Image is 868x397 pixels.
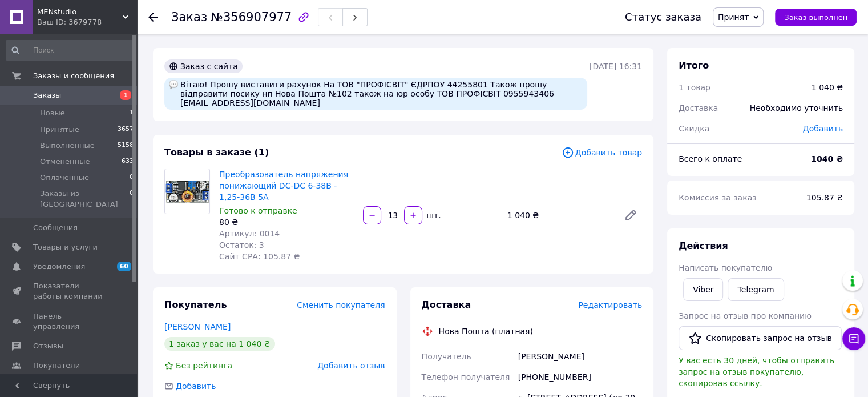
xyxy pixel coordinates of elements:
[562,146,642,159] span: Добавить товар
[811,154,843,163] b: 1040 ₴
[130,108,134,118] span: 1
[422,352,471,361] span: Получатель
[679,60,709,71] span: Итого
[176,361,232,370] span: Без рейтинга
[516,346,644,367] div: [PERSON_NAME]
[683,278,723,301] a: Viber
[164,337,275,351] div: 1 заказ у вас на 1 040 ₴
[33,281,106,302] span: Показатели работы компании
[743,95,850,121] div: Необходимо уточнить
[297,300,385,310] span: Сменить покупателя
[679,154,742,163] span: Всего к оплате
[679,326,842,350] button: Скопировать запрос на отзыв
[164,299,227,310] span: Покупатель
[122,157,134,167] span: 633
[728,278,784,301] a: Telegram
[40,189,130,209] span: Заказы из [GEOGRAPHIC_DATA]
[33,341,63,351] span: Отзывы
[33,90,61,101] span: Заказы
[165,180,209,203] img: Преобразователь напряжения понижающий DC-DC 6-38В - 1,25-36В 5А
[37,7,123,17] span: MENstudio
[219,240,264,250] span: Остаток: 3
[211,10,292,24] span: №356907977
[679,83,710,92] span: 1 товар
[503,207,615,223] div: 1 040 ₴
[33,242,98,252] span: Товары и услуги
[422,372,510,382] span: Телефон получателя
[40,173,89,183] span: Оплаченные
[164,59,243,73] div: Заказ с сайта
[33,311,106,332] span: Панель управления
[679,240,728,251] span: Действия
[169,80,178,89] img: :speech_balloon:
[590,62,642,71] time: [DATE] 16:31
[40,125,79,135] span: Принятые
[679,124,709,133] span: Скидка
[164,147,269,158] span: Товары в заказе (1)
[679,311,812,320] span: Запрос на отзыв про компанию
[33,223,78,233] span: Сообщения
[516,367,644,387] div: [PHONE_NUMBER]
[120,90,131,100] span: 1
[679,263,772,272] span: Написать покупателю
[578,300,642,310] span: Редактировать
[171,10,207,24] span: Заказ
[130,173,134,183] span: 0
[40,141,95,151] span: Выполненные
[219,229,280,238] span: Артикул: 0014
[164,322,231,331] a: [PERSON_NAME]
[679,193,757,202] span: Комиссия за заказ
[40,157,90,167] span: Отмененные
[436,326,536,337] div: Нова Пошта (платная)
[219,206,297,215] span: Готово к отправке
[37,17,137,27] div: Ваш ID: 3679778
[422,299,471,310] span: Доставка
[784,13,847,22] span: Заказ выполнен
[33,262,85,272] span: Уведомления
[118,141,134,151] span: 5158
[6,40,135,61] input: Поиск
[806,193,843,202] span: 105.87 ₴
[803,124,843,133] span: Добавить
[679,103,718,113] span: Доставка
[33,360,80,371] span: Покупатели
[33,71,114,81] span: Заказы и сообщения
[718,13,749,22] span: Принят
[842,327,865,350] button: Чат с покупателем
[176,382,216,391] span: Добавить
[775,9,857,26] button: Заказ выполнен
[40,108,65,118] span: Новые
[679,356,834,388] span: У вас есть 30 дней, чтобы отправить запрос на отзыв покупателю, скопировав ссылку.
[164,78,587,110] div: Вітаю! Прошу виставити рахунок На ТОВ "ПРОФІСВІТ" ЄДРПОУ 44255801 Також прошу відправити посику н...
[118,125,134,135] span: 3657
[219,252,300,261] span: Сайт СРА: 105.87 ₴
[625,11,701,23] div: Статус заказа
[812,82,843,93] div: 1 040 ₴
[148,11,158,23] div: Вернуться назад
[619,204,642,227] a: Редактировать
[219,170,348,202] a: Преобразователь напряжения понижающий DC-DC 6-38В - 1,25-36В 5А
[117,262,131,271] span: 60
[317,361,385,370] span: Добавить отзыв
[130,189,134,209] span: 0
[423,210,442,221] div: шт.
[219,216,354,228] div: 80 ₴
